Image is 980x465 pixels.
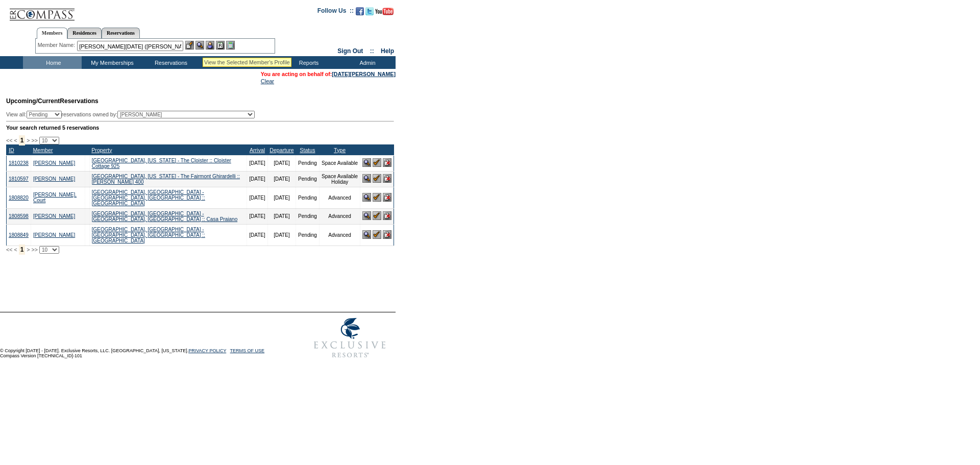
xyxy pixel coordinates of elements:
[269,147,293,153] a: Departure
[247,208,267,224] td: [DATE]
[247,224,267,246] td: [DATE]
[304,312,396,363] img: Exclusive Resorts
[27,137,30,143] span: >
[383,158,391,167] img: Cancel Reservation
[33,213,75,219] a: [PERSON_NAME]
[319,155,360,171] td: Space Available
[31,137,37,143] span: >>
[6,97,60,105] span: Upcoming/Current
[206,41,214,50] img: Impersonate
[383,230,391,239] img: Cancel Reservation
[332,71,396,77] a: [DATE][PERSON_NAME]
[319,171,360,187] td: Space Available Holiday
[365,10,374,16] a: Follow us on Twitter
[31,247,37,253] span: >>
[199,56,278,69] td: Vacation Collection
[6,97,99,105] span: Reservations
[9,195,29,201] a: 1808820
[362,174,371,183] img: View Reservation
[381,47,394,55] a: Help
[319,208,360,224] td: Advanced
[296,187,320,208] td: Pending
[92,158,231,169] a: [GEOGRAPHIC_DATA], [US_STATE] - The Cloister :: Cloister Cottage 925
[33,176,75,182] a: [PERSON_NAME]
[375,8,394,15] img: Subscribe to our YouTube Channel
[373,158,381,167] img: Confirm Reservation
[267,171,296,187] td: [DATE]
[92,227,205,243] a: [GEOGRAPHIC_DATA], [GEOGRAPHIC_DATA] - [GEOGRAPHIC_DATA], [GEOGRAPHIC_DATA] :: [GEOGRAPHIC_DATA]
[373,230,381,239] img: Confirm Reservation
[14,247,17,253] span: <
[319,187,360,208] td: Advanced
[9,176,29,182] a: 1810597
[92,189,205,206] a: [GEOGRAPHIC_DATA], [GEOGRAPHIC_DATA] - [GEOGRAPHIC_DATA], [GEOGRAPHIC_DATA] :: [GEOGRAPHIC_DATA]
[247,187,267,208] td: [DATE]
[375,10,394,16] a: Subscribe to our YouTube Channel
[278,56,337,69] td: Reports
[33,160,75,166] a: [PERSON_NAME]
[23,56,82,69] td: Home
[14,137,17,143] span: <
[300,147,315,153] a: Status
[356,10,364,16] a: Become our fan on Facebook
[92,211,237,222] a: [GEOGRAPHIC_DATA], [GEOGRAPHIC_DATA] - [GEOGRAPHIC_DATA], [GEOGRAPHIC_DATA] :: Casa Praiano
[27,247,30,253] span: >
[296,155,320,171] td: Pending
[195,41,204,50] img: View
[319,224,360,246] td: Advanced
[204,59,290,65] div: View the Selected Member's Profile
[91,147,112,153] a: Property
[383,193,391,202] img: Cancel Reservation
[247,155,267,171] td: [DATE]
[33,192,77,203] a: [PERSON_NAME], Court
[373,211,381,220] img: Confirm Reservation
[188,348,226,353] a: PRIVACY POLICY
[362,158,371,167] img: View Reservation
[9,232,29,238] a: 1808849
[6,247,12,253] span: <<
[370,47,374,55] span: ::
[337,47,363,55] a: Sign Out
[261,78,274,84] a: Clear
[185,41,194,50] img: b_edit.gif
[267,187,296,208] td: [DATE]
[383,174,391,183] img: Cancel Reservation
[317,6,354,18] td: Follow Us ::
[365,7,374,15] img: Follow us on Twitter
[250,147,265,153] a: Arrival
[19,135,26,145] span: 1
[296,208,320,224] td: Pending
[37,28,68,39] a: Members
[140,56,199,69] td: Reservations
[267,224,296,246] td: [DATE]
[9,147,14,153] a: ID
[216,41,225,50] img: Reservations
[356,7,364,15] img: Become our fan on Facebook
[82,56,140,69] td: My Memberships
[296,224,320,246] td: Pending
[19,244,26,255] span: 1
[6,137,12,143] span: <<
[6,125,394,131] div: Your search returned 5 reservations
[362,211,371,220] img: View Reservation
[33,232,75,238] a: [PERSON_NAME]
[102,28,140,38] a: Reservations
[383,211,391,220] img: Cancel Reservation
[362,230,371,239] img: View Reservation
[230,348,265,353] a: TERMS OF USE
[92,174,240,185] a: [GEOGRAPHIC_DATA], [US_STATE] - The Fairmont Ghirardelli :: [PERSON_NAME] 400
[261,71,396,77] font: You are acting on behalf of:
[334,147,346,153] a: Type
[267,208,296,224] td: [DATE]
[226,41,235,50] img: b_calculator.gif
[9,213,29,219] a: 1808598
[337,56,396,69] td: Admin
[6,111,259,118] div: View all: reservations owned by:
[9,160,29,166] a: 1810238
[247,171,267,187] td: [DATE]
[296,171,320,187] td: Pending
[267,155,296,171] td: [DATE]
[67,28,102,38] a: Residences
[33,147,53,153] a: Member
[38,41,77,50] div: Member Name:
